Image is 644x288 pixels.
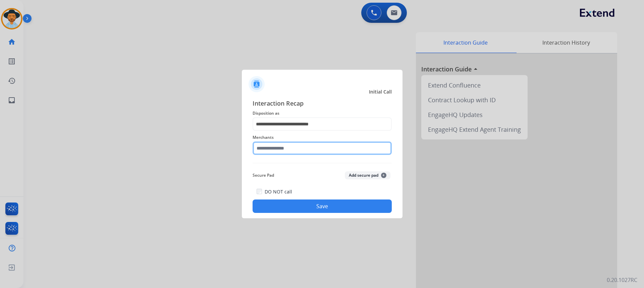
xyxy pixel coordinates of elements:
[345,171,390,179] button: Add secure pad+
[253,199,392,213] button: Save
[381,173,386,178] span: +
[253,171,274,179] span: Secure Pad
[249,76,265,92] img: contactIcon
[265,188,292,195] label: DO NOT call
[253,133,392,141] span: Merchants
[253,109,392,117] span: Disposition as
[607,276,637,284] p: 0.20.1027RC
[253,99,392,109] span: Interaction Recap
[253,163,392,163] img: contact-recap-line.svg
[369,89,392,95] span: Initial Call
